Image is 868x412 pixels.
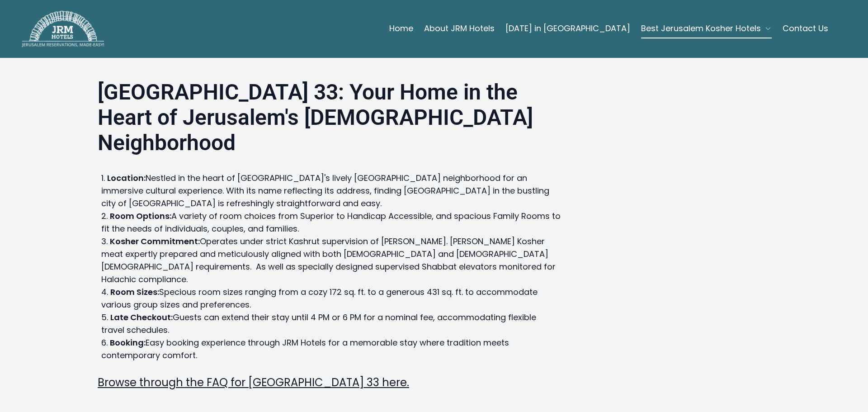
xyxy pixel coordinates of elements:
a: About JRM Hotels [424,19,495,38]
button: Best Jerusalem Kosher Hotels [641,19,772,38]
strong: Location: [107,172,146,184]
strong: [GEOGRAPHIC_DATA] 33: Your Home in the Heart of Jerusalem's [DEMOGRAPHIC_DATA] Neighborhood [98,79,533,156]
li: Easy booking experience through JRM Hotels for a memorable stay where tradition meets contemporar... [101,336,561,362]
a: Home [389,19,413,38]
strong: Kosher Commitment: [110,236,200,247]
a: Contact Us [783,19,828,38]
strong: Booking: [110,337,146,348]
span: Best Jerusalem Kosher Hotels [641,22,761,35]
li: A variety of room choices from Superior to Handicap Accessible, and spacious Family Rooms to fit ... [101,210,561,235]
strong: Room Options: [110,210,171,222]
a: [DATE] in [GEOGRAPHIC_DATA] [505,19,630,38]
li: Operates under strict Kashrut supervision of [PERSON_NAME]. [PERSON_NAME] Kosher meat expertly pr... [101,235,561,286]
strong: Late Checkout: [110,312,173,323]
a: Browse through the FAQ for [GEOGRAPHIC_DATA] 33 here. [98,375,409,390]
li: Guests can extend their stay until 4 PM or 6 PM for a nominal fee, accommodating flexible travel ... [101,311,561,336]
li: Nestled in the heart of [GEOGRAPHIC_DATA]'s lively [GEOGRAPHIC_DATA] neighborhood for an immersiv... [101,172,561,210]
img: JRM Hotels [22,11,104,47]
strong: Room Sizes: [110,286,159,298]
li: Specious room sizes ranging from a cozy 172 sq. ft. to a generous 431 sq. ft. to accommodate vari... [101,286,561,311]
